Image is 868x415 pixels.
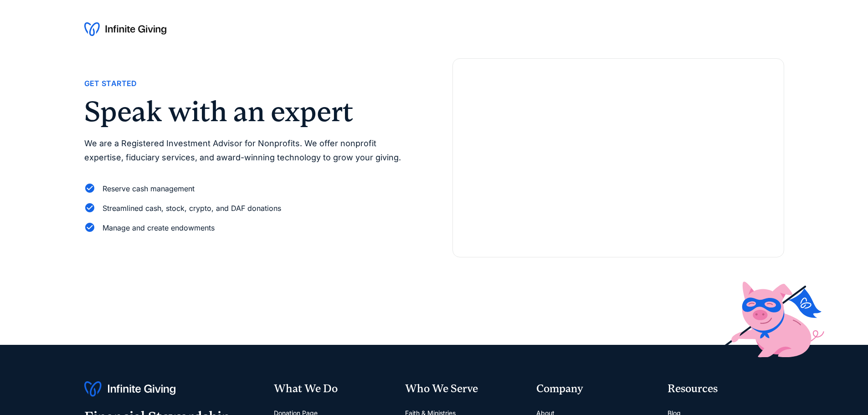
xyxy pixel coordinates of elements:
iframe: Form 0 [467,88,769,242]
div: Streamlined cash, stock, crypto, and DAF donations [103,202,281,215]
h2: Speak with an expert [84,97,416,126]
p: We are a Registered Investment Advisor for Nonprofits. We offer nonprofit expertise, fiduciary se... [84,137,416,164]
div: Manage and create endowments [103,222,215,234]
div: Get Started [84,77,137,90]
div: Company [536,381,653,397]
div: What We Do [274,381,390,397]
div: Reserve cash management [103,183,195,195]
div: Resources [668,381,784,397]
div: Who We Serve [405,381,522,397]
